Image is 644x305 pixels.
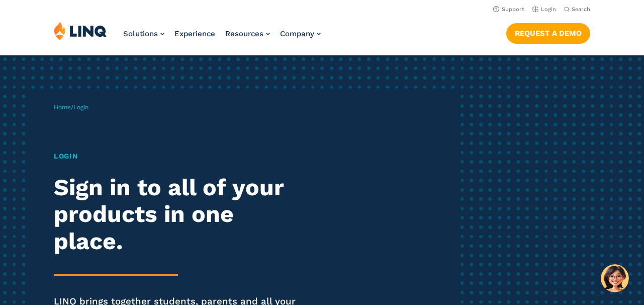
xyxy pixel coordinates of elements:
[506,21,590,43] nav: Button Navigation
[532,6,556,13] a: Login
[225,29,263,38] span: Resources
[174,29,215,38] a: Experience
[123,21,321,54] nav: Primary Navigation
[506,23,590,43] a: Request a Demo
[54,21,107,40] img: LINQ | K‑12 Software
[601,264,629,292] button: Hello, have a question? Let’s chat.
[225,29,270,38] a: Resources
[280,29,314,38] span: Company
[280,29,321,38] a: Company
[123,29,164,38] a: Solutions
[54,174,302,255] h2: Sign in to all of your products in one place.
[54,104,71,111] a: Home
[493,6,524,13] a: Support
[73,104,88,111] span: Login
[123,29,158,38] span: Solutions
[54,151,302,162] h1: Login
[572,6,590,13] span: Search
[54,104,88,111] span: /
[564,6,590,13] button: Open Search Bar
